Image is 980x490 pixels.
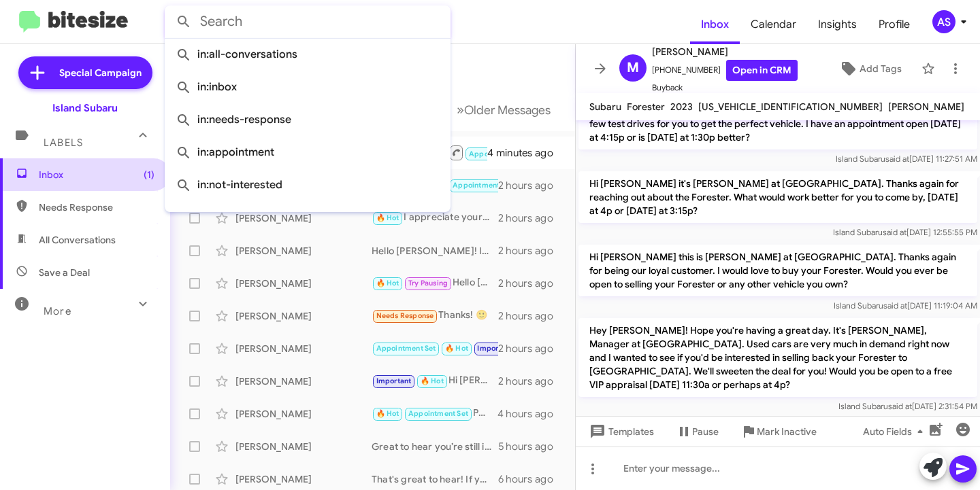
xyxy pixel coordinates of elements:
span: Important [477,344,512,353]
span: (1) [144,168,154,181]
div: [PERSON_NAME] [235,407,372,421]
span: in:appointment [176,136,440,169]
div: 2 hours ago [498,309,564,323]
span: 🔥 Hot [421,377,444,385]
a: Profile [868,5,921,44]
div: AS [932,10,955,33]
button: Next [448,96,559,124]
span: Appointment Set [376,344,436,353]
div: 6 hours ago [498,472,564,486]
button: Templates [576,419,665,444]
span: 2023 [670,101,693,113]
span: Needs Response [39,200,154,214]
span: 🔥 Hot [445,344,468,353]
span: Island Subaru [DATE] 12:55:55 PM [833,227,977,237]
div: [PERSON_NAME] [235,211,372,225]
nav: Page navigation example [426,96,559,124]
span: Appointment Set [453,181,512,190]
div: [PERSON_NAME] [235,244,372,258]
span: 🔥 Hot [376,279,399,287]
button: Mark Inactive [730,419,828,444]
span: [PERSON_NAME] [888,101,964,113]
span: said at [888,401,912,411]
p: Hey [PERSON_NAME]! Hope you're having a great day. It's [PERSON_NAME], Manager at [GEOGRAPHIC_DAT... [578,318,977,397]
span: » [457,101,464,118]
span: Mark Inactive [757,419,817,444]
div: [PERSON_NAME] [235,342,372,355]
span: Auto Fields [863,419,928,444]
span: Needs Response [376,311,434,320]
div: I appreciate your interest! To discuss your vehicle further, let’s set up an appointment for next... [372,210,498,226]
div: 2 hours ago [498,374,564,388]
a: Open in CRM [726,60,798,81]
div: That's great to hear! If you have any questions or want to discuss your thoughts further, I can h... [372,472,498,486]
span: Island Subaru [DATE] 11:19:04 AM [834,300,977,311]
span: Island Subaru [DATE] 2:31:54 PM [838,401,977,411]
span: Older Messages [464,103,551,118]
span: Labels [44,137,83,149]
div: Hello [PERSON_NAME]! It's [PERSON_NAME] with Island Subaru. Just wanted to check in with you. I h... [372,275,498,291]
div: 2 hours ago [498,342,564,355]
span: Subaru [589,101,621,113]
button: Add Tags [824,56,915,81]
span: in:needs-response [176,103,440,136]
div: 2 hours ago [498,179,564,192]
button: AS [921,10,965,33]
div: 2 hours ago [498,244,564,258]
div: Perfect! I’ll schedule you for 10 AM [DATE]. Looking forward to seeing you then! [372,406,497,421]
span: Important [376,377,412,385]
button: Auto Fields [852,419,939,444]
span: Add Tags [860,56,902,81]
a: Inbox [690,5,740,44]
div: Hi [PERSON_NAME]! I just wanted to reach out and see if you were available to stop by [DATE]? We ... [372,373,498,389]
div: 4 hours ago [497,407,564,421]
div: Island Subaru [52,101,118,115]
div: Great to hear you’re still interested! We can absolutely do that [PERSON_NAME]. [372,440,498,453]
p: Hi [PERSON_NAME] this is [PERSON_NAME] at [GEOGRAPHIC_DATA]. Thanks again for being our loyal cus... [578,245,977,296]
span: Save a Deal [39,266,90,279]
span: said at [883,227,906,237]
div: Hello [PERSON_NAME]! It's [PERSON_NAME] at [GEOGRAPHIC_DATA]. I wanted to check in with you and l... [372,244,498,258]
div: 2 hours ago [498,277,564,290]
span: Buyback [652,81,798,94]
span: in:all-conversations [176,38,440,71]
span: Try Pausing [408,279,448,287]
span: said at [885,154,909,164]
div: 5 hours ago [498,440,564,453]
span: Inbox [39,168,154,181]
div: Hi [PERSON_NAME]! It's [PERSON_NAME] at [GEOGRAPHIC_DATA], wanted to check in and see if you were... [372,340,498,356]
p: Hi [PERSON_NAME] it's [PERSON_NAME] at [GEOGRAPHIC_DATA]. Thanks again for reaching out about the... [578,171,977,223]
button: Pause [665,419,730,444]
span: M [627,57,639,79]
span: in:inbox [176,71,440,103]
span: Templates [587,419,654,444]
span: [PHONE_NUMBER] [652,60,798,81]
span: Special Campaign [59,66,142,80]
span: Appointment Set [408,409,468,418]
div: Thanks! 🙂 [372,308,498,323]
span: 🔥 Hot [376,213,399,222]
span: Pause [692,419,719,444]
div: [PERSON_NAME] [235,472,372,486]
span: [US_VEHICLE_IDENTIFICATION_NUMBER] [698,101,883,113]
span: [PERSON_NAME] [652,43,798,60]
span: Island Subaru [DATE] 11:27:51 AM [836,154,977,164]
a: Special Campaign [18,56,152,89]
span: Appointment Set [469,150,529,158]
span: All Conversations [39,233,116,247]
span: in:not-interested [176,169,440,201]
div: [PERSON_NAME] [235,374,372,388]
div: 2 hours ago [498,211,564,225]
div: 4 minutes ago [487,146,564,160]
span: 🔥 Hot [376,409,399,418]
a: Insights [807,5,868,44]
div: [PERSON_NAME] [235,440,372,453]
a: Calendar [740,5,807,44]
span: in:sold-verified [176,201,440,234]
div: [PERSON_NAME] [235,309,372,323]
div: [PERSON_NAME] [235,277,372,290]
